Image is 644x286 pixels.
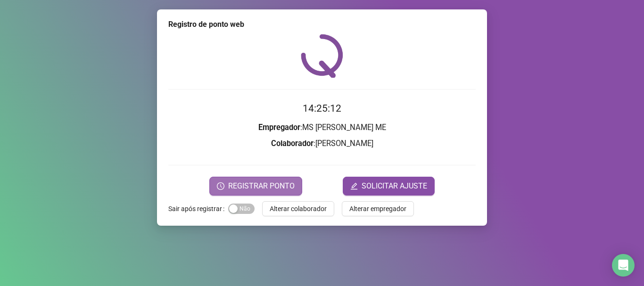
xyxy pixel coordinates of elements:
button: Alterar empregador [342,201,414,216]
span: REGISTRAR PONTO [228,180,295,192]
strong: Colaborador [271,139,314,148]
span: clock-circle [217,182,224,190]
span: Alterar colaborador [270,204,327,214]
h3: : [PERSON_NAME] [168,138,476,150]
strong: Empregador [258,123,300,132]
div: Registro de ponto web [168,19,476,30]
label: Sair após registrar [168,201,228,216]
button: REGISTRAR PONTO [209,177,302,196]
span: SOLICITAR AJUSTE [362,180,427,192]
span: edit [350,182,358,190]
h3: : MS [PERSON_NAME] ME [168,122,476,134]
button: editSOLICITAR AJUSTE [343,177,435,196]
time: 14:25:12 [303,103,341,114]
img: QRPoint [301,34,343,78]
button: Alterar colaborador [262,201,334,216]
span: Alterar empregador [349,204,406,214]
div: Open Intercom Messenger [612,254,635,277]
